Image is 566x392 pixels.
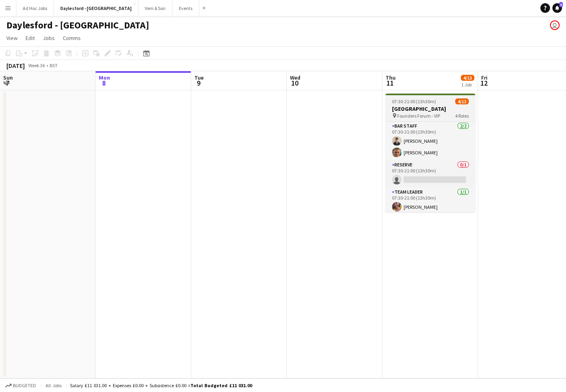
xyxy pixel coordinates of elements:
span: 4/13 [461,75,474,81]
span: 8 [98,78,110,88]
span: 07:30-21:00 (13h30m) [392,98,436,104]
span: Comms [63,34,81,42]
span: 11 [384,78,396,88]
span: 7 [2,78,13,88]
button: Veni & Son [138,0,172,16]
span: Thu [386,74,396,81]
app-job-card: 07:30-21:00 (13h30m)4/13[GEOGRAPHIC_DATA] Founders Forum - VIP4 RolesBar Staff2/207:30-21:00 (13h... [386,94,475,212]
span: Total Budgeted £11 031.00 [190,382,252,388]
span: 12 [480,78,488,88]
span: 10 [289,78,300,88]
h3: [GEOGRAPHIC_DATA] [386,105,475,112]
a: Edit [22,33,38,43]
button: Events [172,0,199,16]
span: Wed [290,74,300,81]
span: Tue [194,74,204,81]
span: Budgeted [13,383,36,388]
span: Mon [99,74,110,81]
div: BST [50,62,58,68]
span: Edit [26,34,35,42]
button: Ad Hoc Jobs [16,0,54,16]
app-card-role: Reserve0/107:30-21:00 (13h30m) [386,160,475,188]
span: 4/13 [455,98,469,104]
app-card-role: Team Leader1/107:30-21:00 (13h30m)[PERSON_NAME] [386,188,475,215]
a: Comms [60,33,84,43]
button: Daylesford - [GEOGRAPHIC_DATA] [54,0,138,16]
span: 4 Roles [455,113,469,119]
a: View [3,33,21,43]
span: All jobs [44,382,63,388]
span: 3 [559,2,563,7]
span: View [6,34,18,42]
app-card-role: Bar Staff2/207:30-21:00 (13h30m)[PERSON_NAME][PERSON_NAME] [386,122,475,160]
span: Week 36 [26,62,46,68]
div: 1 Job [461,82,474,88]
button: Budgeted [4,381,37,390]
app-user-avatar: Nathan Kee Wong [550,20,560,30]
div: [DATE] [6,62,25,70]
span: Founders Forum - VIP [397,113,440,119]
h1: Daylesford - [GEOGRAPHIC_DATA] [6,19,149,31]
span: Jobs [43,34,55,42]
span: 9 [193,78,204,88]
a: 3 [552,3,562,13]
span: Sun [3,74,13,81]
div: Salary £11 031.00 + Expenses £0.00 + Subsistence £0.00 = [70,382,252,388]
span: Fri [481,74,488,81]
a: Jobs [40,33,58,43]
